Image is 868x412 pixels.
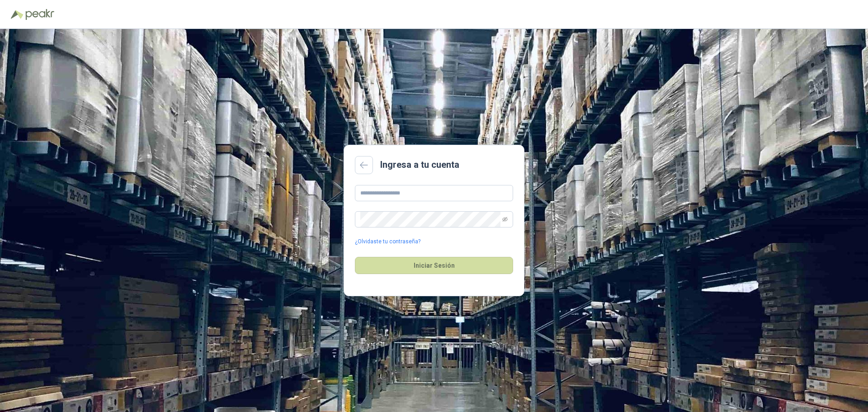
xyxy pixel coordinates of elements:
h2: Ingresa a tu cuenta [380,158,459,172]
img: Logo [11,10,24,19]
span: eye-invisible [502,217,508,222]
img: Peakr [25,9,54,20]
a: ¿Olvidaste tu contraseña? [355,237,420,246]
button: Iniciar Sesión [355,257,513,274]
